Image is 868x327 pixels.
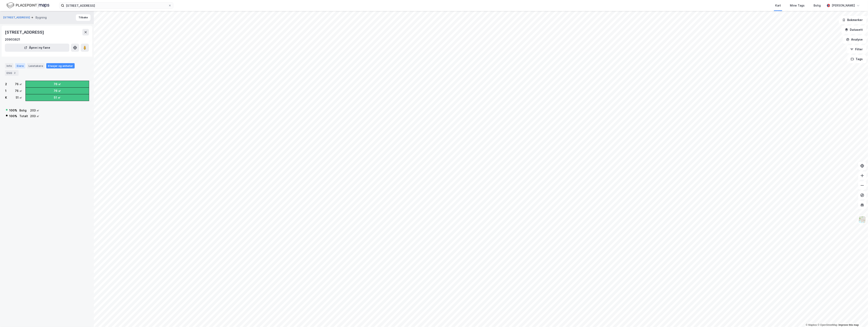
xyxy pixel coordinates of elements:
[48,64,73,68] div: Etasjer og enheter
[9,114,17,119] div: 100 %
[818,324,837,326] a: OpenStreetMap
[848,307,868,327] iframe: Chat Widget
[27,63,45,68] div: Leietakere
[790,3,805,8] div: Mine Tags
[841,26,866,34] button: Datasett
[30,114,39,119] div: 203 ㎡
[64,2,168,9] input: Søk på adresse, matrikkel, gårdeiere, leietakere eller personer
[858,216,866,224] img: Z
[839,16,866,24] button: Bokmerker
[15,88,22,93] div: 76 ㎡
[30,108,39,113] div: 203 ㎡
[775,3,781,8] div: Kart
[54,88,61,93] div: 76 ㎡
[19,108,28,113] div: Bolig
[54,95,61,100] div: 51 ㎡
[832,3,855,8] div: [PERSON_NAME]
[5,44,69,52] button: Åpne i ny fane
[5,88,7,93] div: 1
[5,63,13,68] div: Info
[3,15,31,20] button: [STREET_ADDRESS]
[5,37,20,42] div: 20903821
[15,63,25,68] div: Eiere
[13,71,17,75] div: 2
[15,82,22,87] div: 76 ㎡
[839,324,859,326] a: Improve this map
[76,14,91,21] button: Tilbake
[5,29,45,35] div: [STREET_ADDRESS]
[35,15,47,20] div: Bygning
[5,82,7,87] div: 2
[9,108,17,113] div: 100 %
[19,114,28,119] div: Totalt
[814,3,821,8] div: Bolig
[848,307,868,327] div: Kontrollprogram for chat
[54,82,61,87] div: 76 ㎡
[847,55,866,63] button: Tags
[806,324,817,326] a: Mapbox
[5,70,19,76] div: ESG
[847,45,866,53] button: Filter
[16,95,22,100] div: 51 ㎡
[7,2,49,9] img: logo.f888ab2527a4732fd821a326f86c7f29.svg
[843,35,866,44] button: Analyse
[5,95,7,100] div: K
